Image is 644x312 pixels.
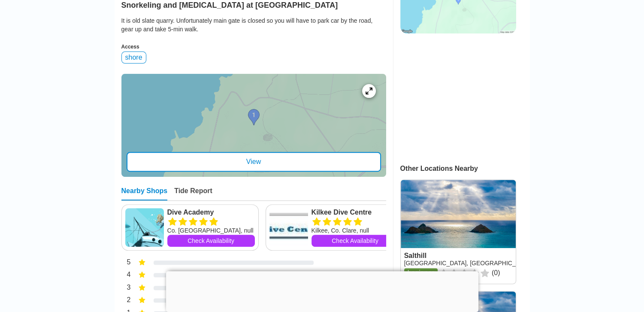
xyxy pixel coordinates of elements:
[121,74,386,177] a: entry mapView
[166,271,478,310] iframe: Advertisement
[121,257,131,269] div: 5
[311,208,399,217] a: Kilkee Dive Centre
[125,208,164,247] img: Dive Academy
[269,208,308,247] img: Kilkee Dive Centre
[127,152,381,172] div: View
[174,187,212,200] div: Tide Report
[167,226,255,235] div: Co. [GEOGRAPHIC_DATA], null
[311,235,399,247] a: Check Availability
[121,283,131,294] div: 3
[311,226,399,235] div: Kilkee, Co. Clare, null
[400,165,530,173] div: Other Locations Nearby
[121,270,131,281] div: 4
[121,187,168,200] div: Nearby Shops
[167,235,255,247] a: Check Availability
[121,44,386,50] div: Access
[121,51,146,64] div: shore
[121,16,386,33] div: It is old slate quarry. Unfortunately main gate is closed so you will have to park car by the roa...
[167,208,255,217] a: Dive Academy
[121,295,131,306] div: 2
